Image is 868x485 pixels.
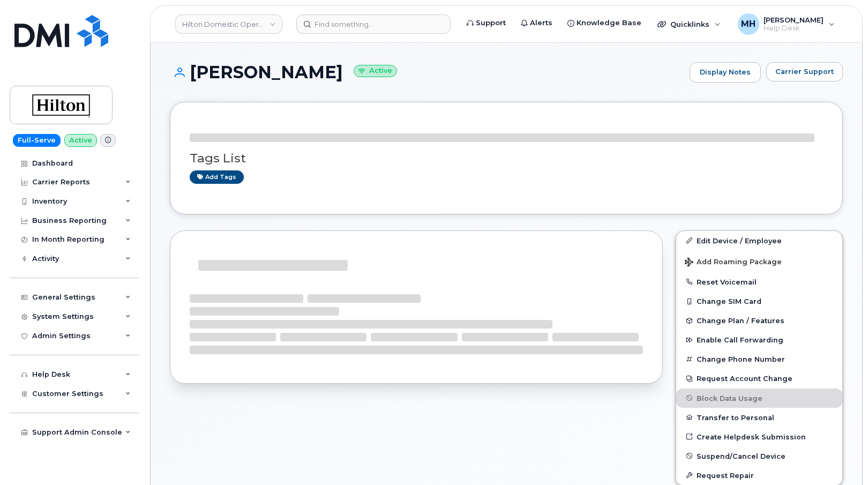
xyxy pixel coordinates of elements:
[676,427,842,446] a: Create Helpdesk Submission
[690,62,761,83] a: Display Notes
[697,317,784,325] span: Change Plan / Features
[766,62,843,81] button: Carrier Support
[676,369,842,388] button: Request Account Change
[676,349,842,369] button: Change Phone Number
[775,66,834,77] span: Carrier Support
[697,336,783,344] span: Enable Call Forwarding
[676,389,842,408] button: Block Data Usage
[676,250,842,272] button: Add Roaming Package
[676,446,842,466] button: Suspend/Cancel Device
[676,292,842,311] button: Change SIM Card
[676,408,842,427] button: Transfer to Personal
[170,63,684,81] h1: [PERSON_NAME]
[190,152,823,165] h3: Tags List
[676,330,842,349] button: Enable Call Forwarding
[190,170,244,184] a: Add tags
[676,311,842,330] button: Change Plan / Features
[685,258,782,268] span: Add Roaming Package
[676,466,842,485] button: Request Repair
[676,231,842,250] a: Edit Device / Employee
[676,272,842,292] button: Reset Voicemail
[697,452,785,460] span: Suspend/Cancel Device
[354,65,397,77] small: Active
